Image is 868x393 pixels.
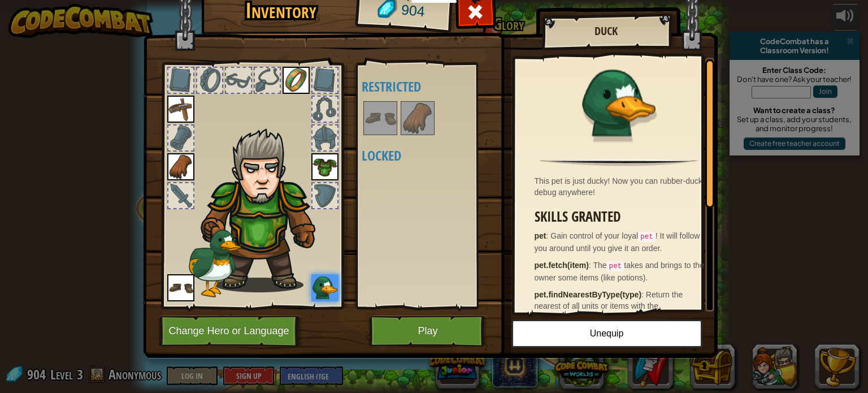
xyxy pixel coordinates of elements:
h2: Duck [553,25,659,37]
span: : [589,261,593,270]
img: portrait.png [167,274,194,301]
span: Gain control of your loyal ! It will follow you around until you give it an order. [535,231,700,253]
img: portrait.png [283,67,310,94]
strong: pet [535,231,546,240]
button: Change Hero or Language [159,316,302,347]
h4: Restricted [362,79,504,94]
span: : [546,231,551,240]
code: pet [607,261,624,271]
h4: Locked [362,148,504,163]
img: portrait.png [582,66,656,140]
img: portrait.png [311,274,338,301]
img: duck_paper_doll.png [186,201,270,297]
img: hr.png [540,159,697,166]
img: portrait.png [167,153,194,180]
code: pet [638,232,656,242]
img: portrait.png [167,96,194,123]
img: hair_m2.png [196,128,334,292]
img: portrait.png [402,102,433,134]
h3: Skills Granted [535,209,709,224]
span: : [641,290,646,299]
button: Unequip [511,319,702,348]
span: The takes and brings to the owner some items (like potions). [535,261,704,282]
div: This pet is just ducky! Now you can rubber-duck debug anywhere! [535,175,709,198]
strong: pet.fetch(item) [535,261,589,270]
strong: pet.findNearestByType(type) [535,290,642,299]
img: portrait.png [311,153,338,180]
img: portrait.png [364,102,396,134]
button: Play [369,316,487,347]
